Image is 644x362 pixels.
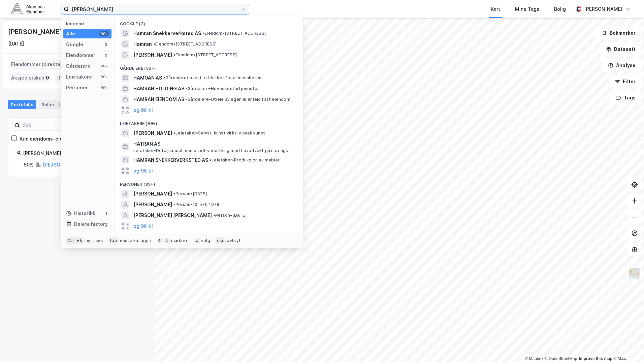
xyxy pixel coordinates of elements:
div: [PERSON_NAME] [23,149,138,157]
span: • [173,202,175,207]
div: Aksjeeierskap : [8,72,52,83]
span: Person • 10. okt. 1978 [173,202,219,207]
div: 0 [103,53,109,58]
button: Analyse [602,59,641,72]
img: akershus-eiendom-logo.9091f326c980b4bce74ccdd9f866810c.svg [11,3,44,15]
span: HAMRAN EIENDOM AS [133,95,184,103]
div: Historikk [66,209,95,217]
span: Leietaker • Selvst. kunst.virks. visuell kunst [173,130,265,136]
button: og 96 til [133,106,153,114]
div: Kategori [66,21,111,26]
div: Gårdeiere (99+) [115,60,303,72]
div: [DATE] [8,40,24,48]
div: Kart [491,5,500,13]
span: • [173,130,175,135]
input: Søk [20,120,94,130]
span: • [173,52,175,57]
div: Gårdeiere [66,62,90,70]
div: Google (3) [115,16,303,28]
span: Eiendom • [STREET_ADDRESS] [153,41,217,47]
span: Leietaker • Detaljhandel med bredt vareutvalg med hovedvekt på nærings- og nytelsesmidler [133,148,296,153]
button: Bokmerker [596,26,641,40]
div: 99+ [99,63,109,69]
button: Datasett [600,42,641,56]
span: Eiendom • [STREET_ADDRESS] [173,52,237,58]
span: • [213,213,215,218]
div: Kontrollprogram for chat [610,330,644,362]
span: • [210,157,212,162]
a: OpenStreetMap [545,356,577,361]
div: Ctrl + k [66,237,84,244]
a: Mapbox [525,356,543,361]
div: Roller [39,100,65,109]
div: Historikk (1) [115,232,303,244]
div: Portefølje [8,100,36,109]
span: [PERSON_NAME] [133,129,172,137]
span: • [163,75,165,80]
div: Bolig [554,5,566,13]
span: • [202,31,204,36]
button: Tags [610,91,641,104]
div: 99+ [99,74,109,80]
span: Person • [DATE] [213,213,247,218]
span: HAMRAN SNEKKERVERKSTED AS [133,156,208,164]
div: Eiendommer (direkte) : [8,59,68,70]
div: ( hjemmelshaver ) [43,161,134,169]
span: Gårdeiere • Utleie av egen eller leid fast eiendom [186,97,290,102]
span: Hamran Snekkerverksted AS [133,29,201,37]
div: [PERSON_NAME] [584,5,622,13]
img: Z [628,267,641,280]
div: Mine Tags [515,5,539,13]
div: 1 [103,211,109,216]
span: HAMOAN AS [133,74,162,82]
div: Kun eiendoms-eierskap [20,135,76,143]
div: Eiendommer [66,51,95,59]
span: Hamran [133,40,152,48]
span: [PERSON_NAME] [133,190,172,198]
div: velg [201,238,210,243]
input: Søk på adresse, matrikkel, gårdeiere, leietakere eller personer [69,4,241,14]
div: tab [108,237,119,244]
span: • [186,97,188,102]
div: 50% [24,161,34,169]
button: Filter [609,75,641,88]
span: Person • [DATE] [173,191,207,197]
div: Leietakere [66,73,92,81]
div: markere [171,238,189,243]
span: • [173,191,175,196]
span: Eiendom • [STREET_ADDRESS] [202,31,266,36]
div: Roller : [55,72,78,83]
span: HATRAN AS [133,140,295,148]
span: [PERSON_NAME] [133,201,172,209]
div: neste kategori [120,238,152,243]
span: 0 [46,74,49,82]
span: HAMRAN HOLDING AS [133,85,184,93]
button: og 96 til [133,167,153,175]
div: Personer [66,84,88,92]
div: esc [216,237,226,244]
div: Google [66,40,83,49]
div: 2 [56,101,63,108]
span: • [186,86,188,91]
iframe: Chat Widget [610,330,644,362]
button: og 96 til [133,222,153,230]
div: Leietakere (99+) [115,116,303,128]
div: [PERSON_NAME] [8,26,63,37]
div: avbryt [227,238,241,243]
div: 3 [103,42,109,47]
a: Improve this map [579,356,612,361]
a: [PERSON_NAME], 32/6 [43,162,95,168]
div: 99+ [99,31,109,36]
span: Gårdeiere • Hovedkontortjenester [186,86,259,91]
div: 99+ [99,85,109,90]
div: nytt søk [86,238,103,243]
span: Gårdeiere • Invest. o.l. lukket for allmennheten [163,75,261,81]
div: Personer (99+) [115,176,303,188]
span: [PERSON_NAME] [PERSON_NAME] [133,211,212,219]
div: Delete history [74,220,108,228]
span: Leietaker • Produksjon av møbler [210,157,280,163]
span: • [153,41,155,47]
span: [PERSON_NAME] [133,51,172,59]
div: Alle [66,30,75,38]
